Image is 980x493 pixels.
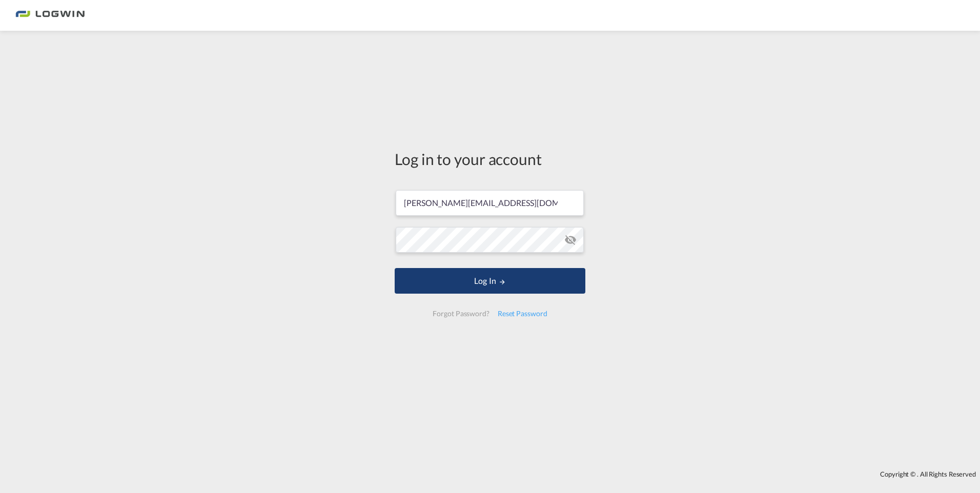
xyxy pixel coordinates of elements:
img: 2761ae10d95411efa20a1f5e0282d2d7.png [15,4,85,27]
md-icon: icon-eye-off [564,234,577,246]
input: Enter email/phone number [396,190,584,216]
div: Forgot Password? [428,304,493,323]
div: Reset Password [494,304,552,323]
div: Log in to your account [395,148,585,170]
button: LOGIN [395,268,585,294]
